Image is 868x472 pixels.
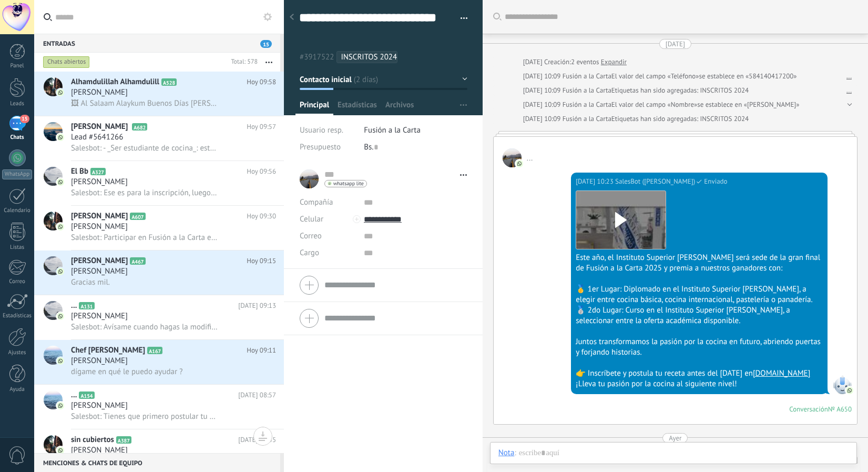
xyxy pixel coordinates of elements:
a: avatariconAlhamdulillah AlhamdulillA528Hoy 09:58[PERSON_NAME]🖼 Al Salaam Alaykum Buenos Días [PER... [34,72,284,116]
div: [DATE] 10:09 [523,71,563,82]
a: avataricon[PERSON_NAME] ‍A682Hoy 09:57Lead #5641266Salesbot: - _Ser estudiante de cocina_: estudi... [34,116,284,160]
span: [DATE] 08:57 [238,390,276,400]
div: Chats [2,134,33,141]
span: [PERSON_NAME] [71,222,128,232]
div: Juntos transformamos la pasión por la cocina en futuro, abriendo puertas y forjando historias. [576,337,823,358]
span: [PERSON_NAME] [71,400,128,411]
a: ... [846,85,852,96]
span: El Bb [71,166,88,177]
div: Chats abiertos [43,56,90,68]
span: Fusión a la Carta [563,100,611,109]
div: Ajustes [2,349,33,356]
div: Cargo [300,244,356,261]
span: A682 [132,123,147,130]
span: Salesbot: Participar en Fusión a la Carta es muy sencillo, debes ingresar al siguiente enlace y h... [71,233,218,243]
span: sin cubiertos [71,435,114,445]
div: 🥈 2do Lugar: Curso en el Instituto Superior [PERSON_NAME], a seleccionar entre la oferta académic... [576,305,823,326]
a: avatariconEl BbA327Hoy 09:56[PERSON_NAME]Salesbot: Ese es para la inscripción, luego cuando postu... [34,161,284,205]
div: Panel [2,63,33,69]
span: El valor del campo «Nombre» [611,99,697,110]
span: Fusión a la Carta [563,72,611,81]
span: #3917522 [300,52,334,62]
span: Hoy 09:58 [247,77,276,87]
span: Etiquetas han sido agregadas: INSCRITOS 2024 [611,114,749,124]
span: Hoy 09:56 [247,166,276,177]
img: com.amocrm.amocrmwa.svg [516,160,523,167]
div: № A650 [828,405,852,414]
img: icon [57,134,64,141]
span: SalesBot [833,375,852,394]
div: Leads [2,101,33,107]
span: 15 [260,40,272,48]
span: A387 [116,436,131,444]
div: WhatsApp [2,169,32,179]
span: A154 [79,391,94,399]
span: A131 [79,302,94,309]
span: Fusión a la Carta [364,125,421,135]
a: avataricon...A131[DATE] 09:13[PERSON_NAME]Salesbot: Avísame cuando hagas la modificación de tu re... [34,295,284,339]
span: [PERSON_NAME] [71,211,128,222]
button: Celular [300,210,323,227]
div: Conversación [789,405,828,414]
span: se establece en «[PERSON_NAME]» [697,99,799,110]
span: [PERSON_NAME] [71,311,128,322]
span: Cargo [300,249,319,257]
div: Compañía [300,194,356,210]
div: Ayer [669,433,681,443]
span: Salesbot: Tienes que primero postular tu receta en la página y posteriormente si quedas seleccion... [71,411,218,421]
div: Bs. [364,139,467,156]
div: Este año, el Instituto Superior [PERSON_NAME] será sede de la gran final de Fusión a la Carta 202... [576,253,823,274]
div: [DATE] [523,57,544,67]
span: A327 [90,168,106,175]
img: icon [57,223,64,230]
span: Salesbot: Avísame cuando hagas la modificación de tu receta [71,322,218,332]
span: Archivos [385,100,414,115]
span: ... [503,148,522,167]
div: 👉 Inscríbete y postula tu receta antes del [DATE] en ¡Lleva tu pasión por la cocina al siguiente ... [576,368,823,389]
span: Chef [PERSON_NAME] [71,345,145,356]
div: [DATE] 10:09 [523,85,563,96]
span: Estadísticas [338,100,377,115]
a: Expandir [601,57,627,67]
span: Salesbot: - _Ser estudiante de cocina_: estudiantes que se encuentren cursando cualquier nivel de... [71,143,218,153]
span: ... [527,153,533,163]
div: Creación: [523,57,627,67]
span: ... [71,300,77,311]
div: Presupuesto [300,139,356,156]
span: INSCRITOS 2024 [341,52,397,62]
div: Total: 578 [227,57,258,67]
span: Hoy 09:11 [247,345,276,356]
span: [DATE] 08:55 [238,435,276,445]
span: 15 [20,115,29,123]
span: [PERSON_NAME] ‍ [71,122,130,132]
button: Correo [300,227,322,244]
span: ... [71,390,77,400]
span: [PERSON_NAME] [71,266,128,277]
a: avatariconChef [PERSON_NAME]A167Hoy 09:11[PERSON_NAME]dígame en qué le puedo ayudar ? [34,340,284,384]
span: Hoy 09:15 [247,256,276,266]
div: Usuario resp. [300,122,356,139]
span: El valor del campo «Teléfono» [611,71,699,82]
span: 🖼 Al Salaam Alaykum Buenos Días [PERSON_NAME][DATE] Que Este Día Sea De Muchas Esperanzas Abundan... [71,98,218,108]
img: com.amocrm.amocrmwa.svg [846,387,853,394]
div: Entradas [34,34,280,53]
span: whatsapp lite [333,181,364,186]
span: Principal [300,100,329,115]
div: Ayuda [2,386,33,393]
span: A607 [130,213,145,220]
div: [DATE] 10:09 [523,99,563,110]
div: [DATE] 10:23 [576,176,615,187]
span: A167 [147,347,162,354]
a: avataricon[PERSON_NAME]A467Hoy 09:15[PERSON_NAME]Gracias mil. [34,250,284,295]
span: Enviado [704,176,727,187]
span: [DATE] 09:13 [238,300,276,311]
span: Salesbot: Ese es para la inscripción, luego cuando postules la receta entonces si puedes montar l... [71,188,218,198]
div: [DATE] 10:09 [523,114,563,124]
span: dígame en qué le puedo ayudar ? [71,367,183,377]
span: Usuario resp. [300,125,343,135]
span: se establece en «584140417200» [699,71,797,82]
div: Correo [2,278,33,285]
span: SalesBot (MARIANO MORENO) [615,176,695,187]
img: icon [57,89,64,96]
div: [DATE] [666,39,685,49]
